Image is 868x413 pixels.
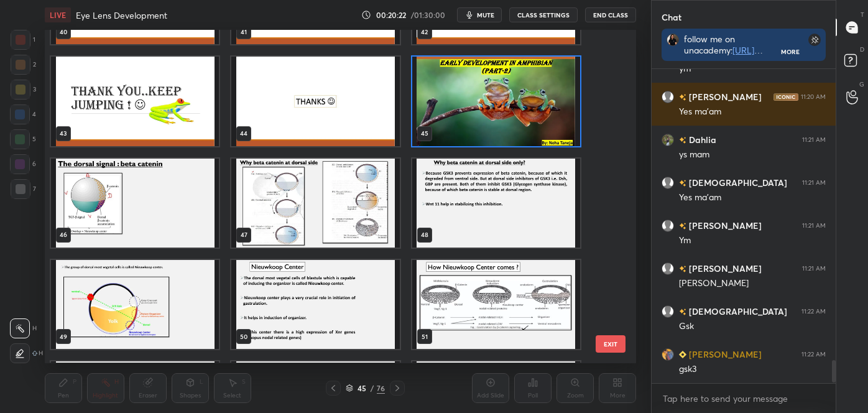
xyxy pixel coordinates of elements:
button: End Class [585,7,636,22]
img: 1756533233NYHA3S.pdf [412,260,580,349]
h6: [PERSON_NAME] [686,262,762,275]
div: 6 [10,154,36,174]
img: 3 [662,348,674,361]
button: mute [457,7,502,22]
h6: [PERSON_NAME] [686,219,762,232]
img: no-rating-badge.077c3623.svg [679,309,686,315]
img: default.png [662,305,674,318]
div: 5 [10,129,36,149]
img: default.png [662,220,674,232]
div: follow me on unacademy: join me on telegram: discussion group - [684,34,782,56]
div: 3 [11,80,36,100]
h6: [DEMOGRAPHIC_DATA] [686,305,787,318]
p: D [860,45,864,54]
p: H [39,350,43,356]
button: EXIT [596,335,626,353]
img: photo.jpg [662,134,674,146]
div: [PERSON_NAME] [679,277,826,290]
h6: [PERSON_NAME] [686,348,762,361]
p: Chat [652,1,691,34]
img: default.png [662,177,674,189]
div: Ym [679,234,826,247]
img: 1756533233NYHA3S.pdf [412,159,580,248]
img: 1756533233NYHA3S.pdf [231,159,399,248]
h6: [PERSON_NAME] [686,90,762,103]
div: grid [45,30,614,363]
div: Gsk [679,320,826,333]
img: default.png [662,262,674,275]
img: no-rating-badge.077c3623.svg [679,180,686,187]
img: no-rating-badge.077c3623.svg [679,94,686,101]
h6: Dahlia [686,133,716,146]
div: 11:21 AM [802,136,826,144]
div: 76 [377,383,385,394]
img: 1756533233NYHA3S.pdf [51,159,219,248]
div: 4 [10,104,36,124]
div: 11:22 AM [801,308,826,315]
div: grid [652,69,836,383]
div: 11:20 AM [801,93,826,101]
img: iconic-dark.1390631f.png [773,93,798,101]
div: 1 [11,30,35,50]
div: 45 [356,384,368,392]
img: 1756533233NYHA3S.pdf [51,260,219,349]
div: More [781,47,800,56]
div: Yes ma'am [679,106,826,118]
img: no-rating-badge.077c3623.svg [679,223,686,230]
div: LIVE [45,7,71,22]
div: 2 [11,55,36,75]
img: no-rating-badge.077c3623.svg [679,266,686,272]
p: H [32,325,37,332]
div: 11:22 AM [801,351,826,358]
img: 1756532350PZGDEB.pdf [231,57,399,146]
div: Yes ma'am [679,192,826,204]
img: default.png [662,91,674,103]
div: 7 [11,179,36,199]
h6: [DEMOGRAPHIC_DATA] [686,176,787,189]
button: CLASS SETTINGS [509,7,578,22]
img: 1756533233NYHA3S.pdf [412,57,580,146]
div: ys mam [679,149,826,161]
img: no-rating-badge.077c3623.svg [679,137,686,144]
p: T [861,10,864,19]
img: 1756533233NYHA3S.pdf [231,260,399,349]
a: [URL][DOMAIN_NAME] [684,44,763,67]
img: 1756532350PZGDEB.pdf [51,57,219,146]
div: ym [679,63,826,75]
div: 11:21 AM [802,265,826,272]
div: gsk3 [679,363,826,376]
div: 11:21 AM [802,222,826,230]
h4: Eye Lens Development [76,9,167,21]
img: 6bf88ee675354f0ea61b4305e64abb13.jpg [667,34,679,46]
img: Learner_Badge_beginner_1_8b307cf2a0.svg [679,351,686,358]
div: / [371,384,374,392]
img: shiftIcon.72a6c929.svg [32,351,37,356]
p: G [859,80,864,89]
span: mute [477,11,494,19]
div: 11:21 AM [802,179,826,187]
